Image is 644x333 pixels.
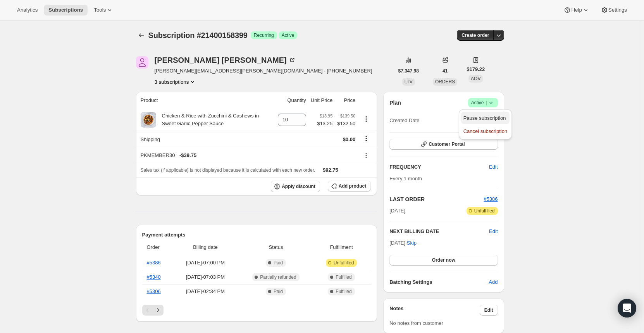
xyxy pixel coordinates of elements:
[323,167,338,173] span: $92.75
[136,56,148,69] span: Andrew Nance
[559,5,594,16] button: Help
[339,183,366,189] span: Add product
[12,5,42,16] button: Analytics
[360,134,372,143] button: Shipping actions
[282,32,294,38] span: Active
[274,260,283,266] span: Paid
[260,274,296,280] span: Partially refunded
[320,114,332,118] small: $13.95
[360,115,372,123] button: Product actions
[308,92,335,109] th: Unit Price
[389,195,484,203] h2: LAST ORDER
[405,79,413,85] span: LTV
[94,7,106,13] span: Tools
[463,115,506,121] span: Pause subscription
[471,99,495,107] span: Active
[142,231,371,239] h2: Payment attempts
[389,305,480,316] h3: Notes
[432,257,455,263] span: Order now
[336,274,351,280] span: Fulfilled
[438,66,452,76] button: 41
[340,114,355,118] small: $139.50
[155,67,372,75] span: [PERSON_NAME][EMAIL_ADDRESS][PERSON_NAME][DOMAIN_NAME] · [PHONE_NUMBER]
[317,243,366,251] span: Fulfillment
[44,5,88,16] button: Subscriptions
[484,307,493,313] span: Edit
[463,128,507,134] span: Cancel subscription
[136,30,147,41] button: Subscriptions
[461,112,510,124] button: Pause subscription
[328,181,371,192] button: Add product
[176,243,235,251] span: Billing date
[148,31,248,40] span: Subscription #21400158399
[389,99,401,107] h2: Plan
[489,228,498,235] button: Edit
[461,125,510,137] button: Cancel subscription
[443,68,448,74] span: 41
[389,207,405,215] span: [DATE]
[389,228,489,235] h2: NEXT BILLING DATE
[176,259,235,267] span: [DATE] · 07:00 PM
[394,66,424,76] button: $7,347.98
[337,120,355,128] span: $132.50
[142,305,371,316] nav: Pagination
[596,5,632,16] button: Settings
[457,30,494,41] button: Create order
[155,56,296,64] div: [PERSON_NAME] [PERSON_NAME]
[461,32,489,38] span: Create order
[136,131,276,148] th: Shipping
[389,240,417,246] span: [DATE] ·
[176,288,235,295] span: [DATE] · 02:34 PM
[489,163,498,171] span: Edit
[141,152,356,159] div: PKMEMBER30
[389,163,489,171] h2: FREQUENCY
[240,243,312,251] span: Status
[282,183,315,190] span: Apply discount
[141,112,156,128] img: product img
[571,7,582,13] span: Help
[254,32,274,38] span: Recurring
[48,7,83,13] span: Subscriptions
[608,7,627,13] span: Settings
[156,112,273,128] div: Chicken & Rice with Zucchini & Cashews in Sweet Garlic Pepper Sauce
[276,92,308,109] th: Quantity
[474,208,495,214] span: Unfulfilled
[141,167,315,173] span: Sales tax (if applicable) is not displayed because it is calculated with each new order.
[147,274,161,280] a: #5340
[389,176,422,181] span: Every 1 month
[271,181,320,192] button: Apply discount
[179,152,196,159] span: - $39.75
[155,78,197,86] button: Product actions
[489,278,498,286] span: Add
[317,120,332,128] span: $13.25
[147,260,161,266] a: #5386
[153,305,164,316] button: Next
[389,117,419,124] span: Created Date
[142,239,173,256] th: Order
[389,278,489,286] h6: Batching Settings
[389,255,498,266] button: Order now
[467,66,485,73] span: $179.22
[343,136,356,142] span: $0.00
[336,288,351,295] span: Fulfilled
[176,273,235,281] span: [DATE] · 07:03 PM
[389,139,498,150] button: Customer Portal
[136,92,276,109] th: Product
[484,195,498,203] button: #5386
[398,68,419,74] span: $7,347.98
[17,7,38,13] span: Analytics
[435,79,455,85] span: ORDERS
[389,320,443,326] span: No notes from customer
[480,305,498,316] button: Edit
[484,196,498,202] a: #5386
[484,161,502,173] button: Edit
[274,288,283,295] span: Paid
[486,100,487,106] span: |
[334,260,354,266] span: Unfulfilled
[402,237,421,249] button: Skip
[89,5,118,16] button: Tools
[429,141,465,147] span: Customer Portal
[471,76,480,81] span: AOV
